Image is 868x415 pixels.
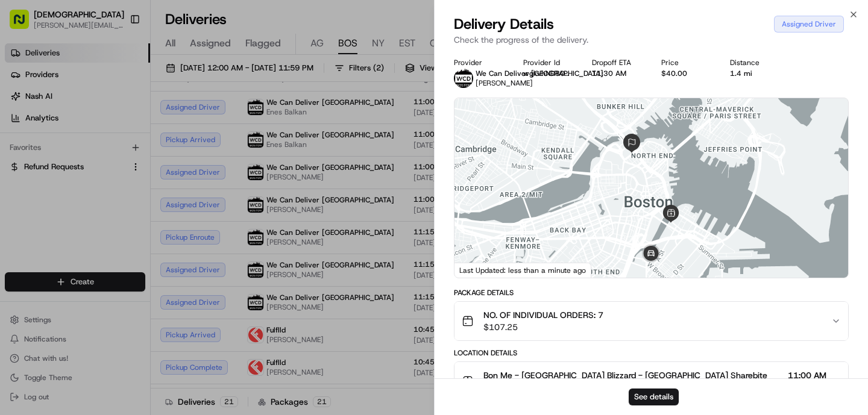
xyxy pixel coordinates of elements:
[114,175,193,187] span: API Documentation
[41,127,153,137] div: We're available if you need us!
[12,115,34,137] img: 1736555255976-a54dd68f-1ca7-489b-9aae-adbdc363a1c4
[205,119,219,133] button: Start new chat
[12,12,36,36] img: Nash
[454,302,848,340] button: NO. OF INDIVIDUAL ORDERS: 7$107.25
[120,204,146,213] span: Pylon
[592,69,642,78] div: 11:30 AM
[661,58,711,67] div: Price
[102,176,112,186] div: 💻
[476,69,603,78] span: We Can Deliver [GEOGRAPHIC_DATA]
[31,78,199,90] input: Clear
[629,388,679,405] button: See details
[523,69,573,78] button: wgkvhND80Q7d2P5jSigxm8KS *vLpgMP8eZQyZ6BJ1YXrXJIP
[523,58,573,67] div: Provider Id
[454,288,849,298] div: Package Details
[483,369,767,381] span: Bon Me - [GEOGRAPHIC_DATA] Blizzard - [GEOGRAPHIC_DATA] Sharebite
[483,309,603,321] span: NO. OF INDIVIDUAL ORDERS: 7
[661,69,711,78] div: $40.00
[730,58,780,67] div: Distance
[483,321,603,333] span: $107.25
[12,176,22,186] div: 📗
[41,115,198,127] div: Start new chat
[24,175,92,187] span: Knowledge Base
[454,348,849,358] div: Location Details
[454,69,473,88] img: profile_wcd-boston.png
[730,69,780,78] div: 1.4 mi
[454,14,554,34] span: Delivery Details
[85,204,146,213] a: Powered byPylon
[454,362,848,401] button: Bon Me - [GEOGRAPHIC_DATA] Blizzard - [GEOGRAPHIC_DATA] Sharebite11:00 AM
[454,263,591,278] div: Last Updated: less than a minute ago
[97,170,198,192] a: 💻API Documentation
[7,170,97,192] a: 📗Knowledge Base
[476,78,533,88] span: [PERSON_NAME]
[454,58,504,67] div: Provider
[12,48,219,67] p: Welcome 👋
[592,58,642,67] div: Dropoff ETA
[788,369,826,381] span: 11:00 AM
[454,34,849,46] p: Check the progress of the delivery.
